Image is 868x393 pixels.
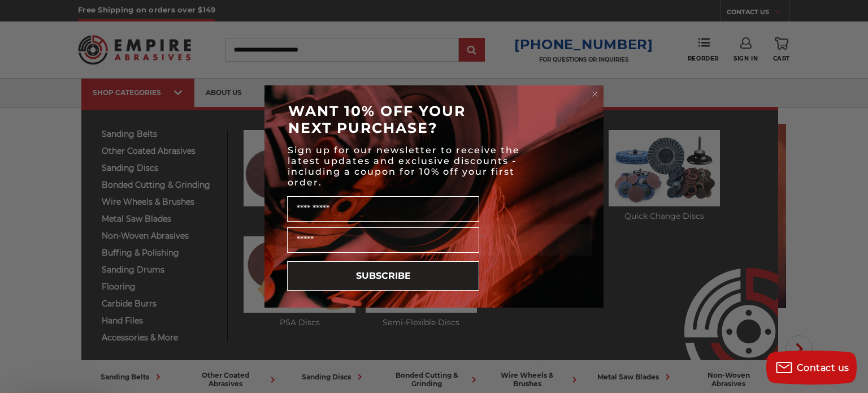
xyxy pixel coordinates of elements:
span: Sign up for our newsletter to receive the latest updates and exclusive discounts - including a co... [288,145,520,188]
button: Close dialog [589,88,601,100]
button: SUBSCRIBE [287,261,479,291]
input: Email [287,227,479,253]
span: Contact us [797,362,849,373]
button: Contact us [766,351,857,385]
span: WANT 10% OFF YOUR NEXT PURCHASE? [288,102,466,136]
